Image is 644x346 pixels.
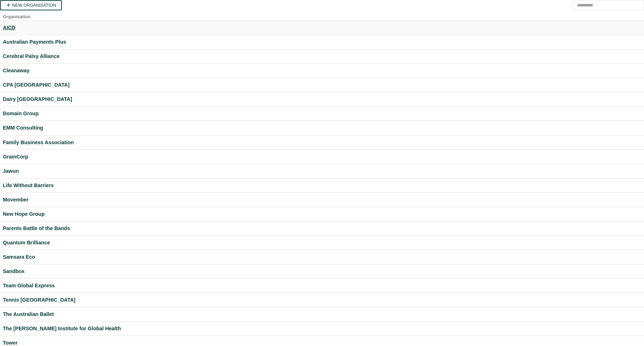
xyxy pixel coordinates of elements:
a: Samsara Eco [3,253,641,261]
a: GrainCorp [3,153,641,161]
a: Movember [3,196,641,204]
a: Cleanaway [3,67,641,75]
a: The [PERSON_NAME] Institute for Global Health [3,325,641,333]
a: Tennis [GEOGRAPHIC_DATA] [3,296,641,304]
a: Dairy [GEOGRAPHIC_DATA] [3,95,641,103]
a: Parents Battle of the Bands [3,224,641,233]
a: Australian Payments Plus [3,38,641,46]
a: New Hope Group [3,210,641,218]
a: Domain Group [3,109,641,118]
a: The Australian Ballet [3,310,641,318]
a: Family Business Association [3,138,641,147]
a: CPA [GEOGRAPHIC_DATA] [3,81,641,89]
a: Team Global Express [3,282,641,290]
a: AICD [3,24,641,32]
a: Quantum Brilliance [3,239,641,247]
a: Cerebral Palsy Alliance [3,52,641,60]
a: Sandbox [3,267,641,276]
a: Jawun [3,167,641,175]
a: EMM Consulting [3,124,641,132]
a: Life Without Barriers [3,181,641,190]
